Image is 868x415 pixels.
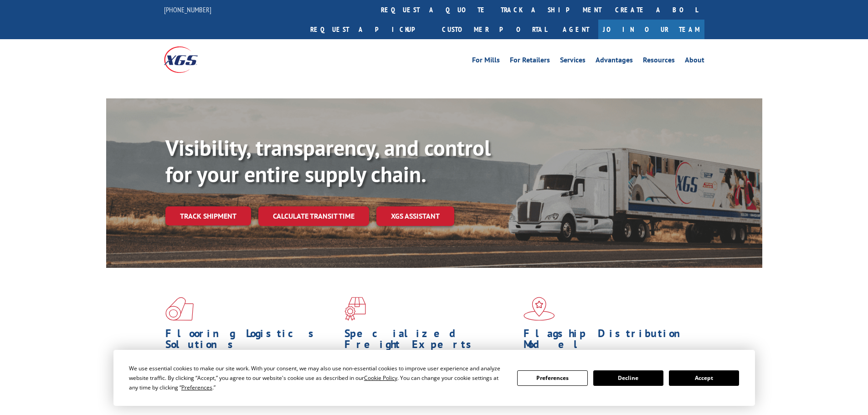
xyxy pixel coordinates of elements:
[344,328,517,354] h1: Specialized Freight Experts
[181,384,212,391] span: Preferences
[524,328,696,354] h1: Flagship Distribution Model
[524,297,555,321] img: xgs-icon-flagship-distribution-model-red
[376,206,454,226] a: XGS ASSISTANT
[517,370,587,386] button: Preferences
[472,56,500,67] a: For Mills
[303,20,435,39] a: Request a pickup
[685,56,704,67] a: About
[510,56,550,67] a: For Retailers
[164,5,211,14] a: [PHONE_NUMBER]
[364,374,397,382] span: Cookie Policy
[643,56,675,67] a: Resources
[435,20,554,39] a: Customer Portal
[344,297,366,321] img: xgs-icon-focused-on-flooring-red
[560,56,586,67] a: Services
[593,370,663,386] button: Decline
[554,20,598,39] a: Agent
[669,370,739,386] button: Accept
[165,133,491,188] b: Visibility, transparency, and control for your entire supply chain.
[258,206,369,226] a: Calculate transit time
[598,20,704,39] a: Join Our Team
[596,56,633,67] a: Advantages
[165,328,338,354] h1: Flooring Logistics Solutions
[129,364,506,392] div: We use essential cookies to make our site work. With your consent, we may also use non-essential ...
[113,350,755,406] div: Cookie Consent Prompt
[165,297,194,321] img: xgs-icon-total-supply-chain-intelligence-red
[165,206,251,225] a: Track shipment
